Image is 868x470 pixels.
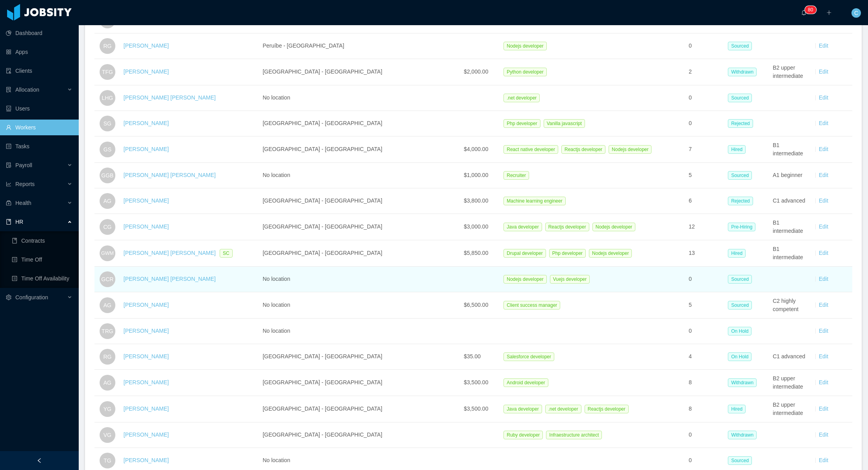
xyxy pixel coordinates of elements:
[685,319,725,344] td: 0
[464,353,481,359] span: $35.00
[124,120,169,126] a: [PERSON_NAME]
[728,431,760,438] a: Withdrawn
[728,379,760,385] a: Withdrawn
[12,252,72,267] a: icon: profileTime Off
[685,33,725,59] td: 0
[728,301,752,310] span: Sourced
[104,193,111,209] span: AG
[685,344,725,370] td: 4
[685,188,725,214] td: 6
[685,292,725,319] td: 5
[728,457,755,463] a: Sourced
[728,42,755,49] a: Sourced
[546,431,602,439] span: Infraestructure architect
[464,405,488,412] span: $3,500.00
[728,456,752,465] span: Sourced
[104,375,111,391] span: AG
[503,223,542,231] span: Java developer
[124,172,216,178] a: [PERSON_NAME] [PERSON_NAME]
[124,276,216,282] a: [PERSON_NAME] [PERSON_NAME]
[728,327,751,335] span: On Hold
[259,344,461,370] td: [GEOGRAPHIC_DATA] - [GEOGRAPHIC_DATA]
[819,94,828,101] a: Edit
[124,353,169,359] a: [PERSON_NAME]
[259,59,461,85] td: [GEOGRAPHIC_DATA] - [GEOGRAPHIC_DATA]
[15,200,31,206] span: Health
[728,352,751,361] span: On Hold
[819,172,828,178] a: Edit
[15,219,23,225] span: HR
[220,249,233,258] span: SC
[6,162,11,168] i: icon: file-protect
[819,457,828,463] a: Edit
[124,405,169,412] a: [PERSON_NAME]
[801,10,807,15] i: icon: bell
[728,119,753,128] span: Rejected
[259,319,461,344] td: No location
[503,94,540,102] span: .net developer
[819,68,828,75] a: Edit
[6,219,11,225] i: icon: book
[544,119,585,128] span: Vanilla javascript
[728,120,756,126] a: Rejected
[15,181,35,187] span: Reports
[104,427,111,443] span: VG
[728,250,749,256] a: Hired
[104,401,111,417] span: YG
[503,301,560,310] span: Client success manager
[259,85,461,111] td: No location
[6,181,11,187] i: icon: line-chart
[819,223,828,230] a: Edit
[503,431,543,439] span: Ruby developer
[464,379,488,385] span: $3,500.00
[503,145,558,154] span: React native developer
[728,146,749,152] a: Hired
[464,302,488,308] span: $6,500.00
[728,276,755,282] a: Sourced
[685,422,725,448] td: 0
[728,171,752,180] span: Sourced
[259,292,461,319] td: No location
[589,249,632,258] span: Nodejs developer
[770,59,809,85] td: B2 upper intermediate
[503,68,546,76] span: Python developer
[728,275,752,284] span: Sourced
[503,378,548,387] span: Android developer
[259,422,461,448] td: [GEOGRAPHIC_DATA] - [GEOGRAPHIC_DATA]
[805,6,816,14] sup: 80
[819,302,828,308] a: Edit
[819,328,828,334] a: Edit
[728,68,760,75] a: Withdrawn
[15,162,32,168] span: Payroll
[728,68,757,76] span: Withdrawn
[549,249,586,258] span: Php developer
[259,33,461,59] td: Peruíbe - [GEOGRAPHIC_DATA]
[124,68,169,75] a: [PERSON_NAME]
[464,68,488,75] span: $2,000.00
[685,163,725,188] td: 5
[103,349,111,365] span: RG
[259,136,461,163] td: [GEOGRAPHIC_DATA] - [GEOGRAPHIC_DATA]
[609,145,651,154] span: Nodejs developer
[259,214,461,240] td: [GEOGRAPHIC_DATA] - [GEOGRAPHIC_DATA]
[6,101,72,116] a: icon: robotUsers
[854,8,858,18] span: C
[103,219,111,235] span: CG
[503,275,546,284] span: Nodejs developer
[15,87,39,93] span: Allocation
[12,271,72,286] a: icon: profileTime Off Availability
[819,250,828,256] a: Edit
[6,138,72,154] a: icon: profileTasks
[259,370,461,396] td: [GEOGRAPHIC_DATA] - [GEOGRAPHIC_DATA]
[6,44,72,60] a: icon: appstoreApps
[770,396,809,422] td: B2 upper intermediate
[728,197,753,205] span: Rejected
[819,42,828,49] a: Edit
[550,275,590,284] span: Vuejs developer
[103,38,111,54] span: RG
[685,240,725,267] td: 13
[819,197,828,204] a: Edit
[728,405,749,412] a: Hired
[503,119,540,128] span: Php developer
[728,431,757,439] span: Withdrawn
